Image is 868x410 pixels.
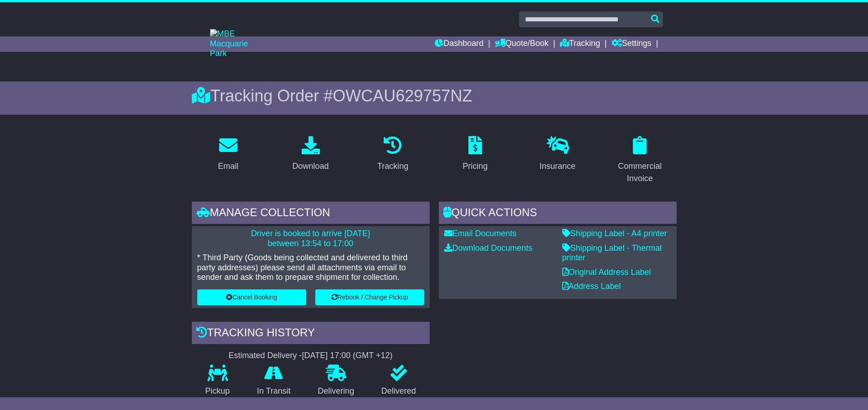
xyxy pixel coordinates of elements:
[444,243,533,253] a: Download Documents
[192,86,677,106] div: Tracking Order #
[495,36,549,52] a: Quote/Book
[534,133,581,176] a: Insurance
[462,160,488,172] div: Pricing
[192,386,244,396] p: Pickup
[377,160,408,172] div: Tracking
[212,133,244,176] a: Email
[292,160,329,172] div: Download
[609,160,671,185] div: Commercial Invoice
[210,29,265,59] img: MBE Macquarie Park
[371,133,414,176] a: Tracking
[197,253,424,283] p: * Third Party (Goods being collected and delivered to third party addresses) please send all atta...
[286,133,334,176] a: Download
[315,289,424,305] button: Rebook / Change Pickup
[302,351,393,361] div: [DATE] 17:00 (GMT +12)
[562,282,621,291] a: Address Label
[435,36,483,52] a: Dashboard
[439,202,677,226] div: Quick Actions
[192,351,430,361] div: Estimated Delivery -
[560,36,600,52] a: Tracking
[368,386,430,396] p: Delivered
[562,268,651,277] a: Original Address Label
[218,160,238,172] div: Email
[192,322,430,346] div: Tracking history
[333,86,472,105] span: OWCAU629757NZ
[539,160,575,172] div: Insurance
[243,386,304,396] p: In Transit
[562,229,667,238] a: Shipping Label - A4 printer
[192,202,430,226] div: Manage collection
[457,133,493,176] a: Pricing
[444,229,517,238] a: Email Documents
[304,386,368,396] p: Delivering
[197,229,424,248] p: Driver is booked to arrive [DATE] between 13:54 to 17:00
[603,133,677,188] a: Commercial Invoice
[197,289,306,305] button: Cancel Booking
[562,243,662,263] a: Shipping Label - Thermal printer
[611,36,652,52] a: Settings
